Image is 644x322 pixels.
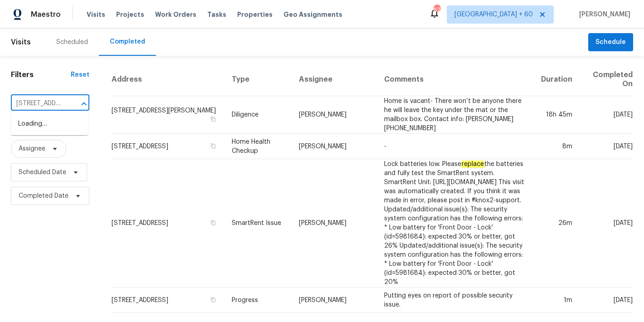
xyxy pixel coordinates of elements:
[580,288,633,313] td: [DATE]
[116,10,144,19] span: Projects
[283,10,342,19] span: Geo Assignments
[580,96,633,134] td: [DATE]
[87,10,105,19] span: Visits
[292,96,377,134] td: [PERSON_NAME]
[534,96,580,134] td: 18h 45m
[19,191,68,200] span: Completed Date
[110,37,145,46] div: Completed
[155,10,196,19] span: Work Orders
[111,96,224,134] td: [STREET_ADDRESS][PERSON_NAME]
[224,159,291,288] td: SmartRent Issue
[19,144,45,153] span: Assignee
[377,159,533,288] td: Lock batteries low. Please the batteries and fully test the SmartRent system. SmartRent Unit: [UR...
[534,134,580,159] td: 8m
[377,288,533,313] td: Putting eyes on report of possible security issue.
[111,134,224,159] td: [STREET_ADDRESS]
[292,63,377,96] th: Assignee
[237,10,273,19] span: Properties
[292,288,377,313] td: [PERSON_NAME]
[377,63,533,96] th: Comments
[534,63,580,96] th: Duration
[224,134,291,159] td: Home Health Checkup
[224,63,291,96] th: Type
[224,96,291,134] td: Diligence
[111,288,224,313] td: [STREET_ADDRESS]
[534,159,580,288] td: 26m
[595,37,626,48] span: Schedule
[588,33,633,52] button: Schedule
[111,63,224,96] th: Address
[292,134,377,159] td: [PERSON_NAME]
[71,70,89,79] div: Reset
[580,159,633,288] td: [DATE]
[377,96,533,134] td: Home is vacant- There won’t be anyone there he will leave the key under the mat or the mailbox bo...
[534,288,580,313] td: 1m
[209,115,217,123] button: Copy Address
[11,32,31,52] span: Visits
[580,134,633,159] td: [DATE]
[209,142,217,150] button: Copy Address
[461,161,484,168] em: replace
[209,296,217,304] button: Copy Address
[207,11,226,18] span: Tasks
[111,159,224,288] td: [STREET_ADDRESS]
[11,113,88,135] div: Loading…
[56,38,88,47] div: Scheduled
[209,219,217,227] button: Copy Address
[377,134,533,159] td: -
[31,10,61,19] span: Maestro
[434,5,440,15] div: 677
[454,10,533,19] span: [GEOGRAPHIC_DATA] + 60
[224,288,291,313] td: Progress
[11,70,71,79] h1: Filters
[19,168,66,177] span: Scheduled Date
[292,159,377,288] td: [PERSON_NAME]
[11,97,64,111] input: Search for an address...
[576,10,630,19] span: [PERSON_NAME]
[78,98,90,110] button: Close
[580,63,633,96] th: Completed On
